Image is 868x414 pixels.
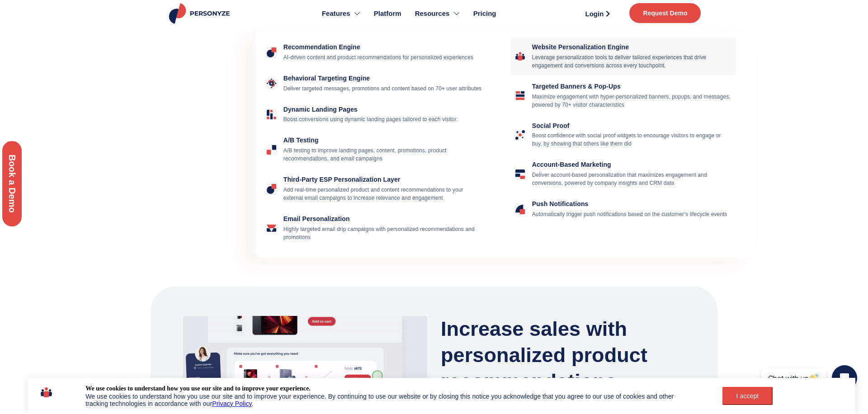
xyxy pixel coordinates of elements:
span: Request Demo [643,10,687,16]
img: Third-Party ESP Personalization Layer [267,184,276,193]
a: Login [575,7,620,20]
a: Account-Based Marketing Account-Based Marketing Deliver account-based personalization that maximi... [511,155,736,193]
img: Targeted Banners & Pop-Ups [515,91,525,100]
span: Pricing [473,9,496,19]
h4: Targeted Banners & Pop-Ups [532,83,732,90]
p: Boost confidence with social proof widgets to encourage visitors to engage or buy, by showing tha... [532,132,732,148]
a: Recommendation Engine Recommendation Engine AI-driven content and product recommendations for per... [262,38,487,67]
button: I accept [722,387,773,405]
p: Automatically trigger push notifications based on the customer’s lifecycle events [532,210,732,218]
a: Privacy Policy [212,400,252,407]
img: Dynamic Landing Pages [267,110,276,119]
h4: Recommendation Engine [283,43,484,51]
a: Dynamic Landing Pages Dynamic Landing Pages Boost conversions using dynamic landing pages tailore... [262,100,487,129]
img: Email Personalization [267,225,276,232]
h3: Increase sales with personalized product recommendations [441,316,685,395]
p: Boost conversions using dynamic landing pages tailored to each visitor. [283,115,484,123]
div: I accept [728,392,767,400]
p: Highly targeted email drip campaigns with personalized recommendations and promotions [283,225,484,241]
h4: a/b testing [283,136,484,144]
p: A/B testing to improve landing pages, content, promotions, product recommendations, and email cam... [283,146,484,163]
p: Leverage personalization tools to deliver tailored experiences that drive engagement and conversi... [532,53,732,70]
img: Website Personalization Engine [515,52,525,61]
a: Third-Party ESP Personalization Layer Third-Party ESP Personalization Layer Add real-time persona... [262,170,487,207]
img: Push Notifications [515,205,525,214]
span: Platform [374,9,401,19]
a: a/b testing a/b testing A/B testing to improve landing pages, content, promotions, product recomm... [262,131,487,168]
h4: Email Personalization [283,215,484,223]
span: Login [585,10,604,17]
p: Add real-time personalized product and content recommendations to your external email campaigns t... [283,186,484,202]
img: Behavioral Targeting Engine [267,79,276,88]
h4: Dynamic Landing Pages [283,106,484,113]
img: Recommendation Engine [267,47,276,57]
img: Social Proof [515,130,525,140]
p: AI-driven content and product recommendations for personalized experiences [283,53,484,61]
h4: Third-Party ESP Personalization Layer [283,176,484,183]
a: Website Personalization Engine Website Personalization Engine Leverage personalization tools to d... [511,38,736,75]
h4: Push Notifications [532,200,732,208]
h4: Social Proof [532,122,732,130]
span: Features [322,9,350,19]
a: Request Demo [629,3,701,23]
a: Email Personalization Email Personalization Highly targeted email drip campaigns with personalize... [262,210,487,247]
img: Personyze logo [167,3,234,24]
h4: Account-Based Marketing [532,161,732,169]
div: We use cookies to understand how you use our site and to improve your experience. By continuing t... [85,393,698,407]
a: Targeted Banners & Pop-Ups Targeted Banners & Pop-Ups Maximize engagement with hyper-personalized... [511,77,736,114]
p: Deliver targeted messages, promotions and content based on 70+ user attributes [283,85,484,93]
img: a/b testing [267,145,276,155]
p: Maximize engagement with hyper-personalized banners, popups, and messages, powered by 70+ visitor... [532,93,732,109]
a: Behavioral Targeting Engine Behavioral Targeting Engine Deliver targeted messages, promotions and... [262,69,487,98]
div: We use cookies to understand how you use our site and to improve your experience. [85,385,310,393]
p: Deliver account-based personalization that maximizes engagement and conversions, powered by compa... [532,171,732,187]
a: Social Proof Social Proof Boost confidence with social proof widgets to encourage visitors to eng... [511,117,736,154]
h4: Behavioral Targeting Engine [283,75,484,82]
a: Push Notifications Push Notifications Automatically trigger push notifications based on the custo... [511,195,736,224]
span: Resources [415,9,450,19]
h4: Website Personalization Engine [532,43,732,51]
img: Account-Based Marketing [515,169,525,179]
